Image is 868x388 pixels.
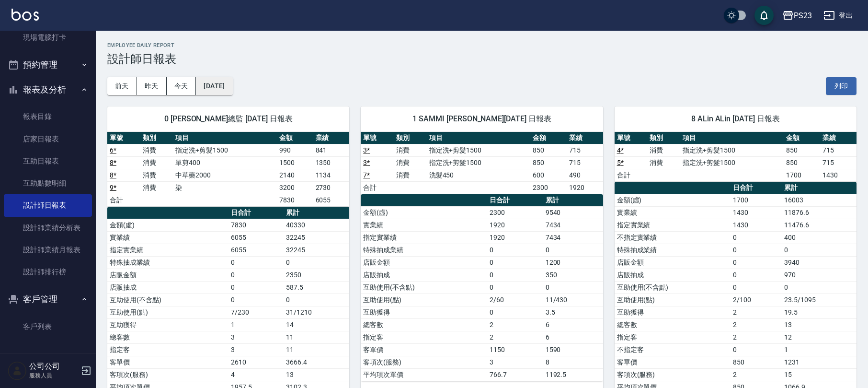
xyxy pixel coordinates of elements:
[228,269,284,281] td: 0
[782,244,857,256] td: 0
[107,294,228,306] td: 互助使用(不含點)
[782,182,857,194] th: 累計
[731,244,782,256] td: 0
[313,194,350,206] td: 6055
[107,42,857,48] h2: Employee Daily Report
[731,269,782,281] td: 0
[567,144,603,156] td: 715
[487,318,543,331] td: 2
[530,156,567,169] td: 850
[4,287,92,312] button: 客戶管理
[487,269,543,281] td: 0
[228,368,284,381] td: 4
[427,144,531,156] td: 指定洗+剪髮1500
[394,132,427,144] th: 類別
[731,356,782,368] td: 850
[140,144,173,156] td: 消費
[731,306,782,318] td: 2
[567,132,603,144] th: 業績
[615,219,731,231] td: 指定實業績
[361,219,487,231] td: 實業績
[361,368,487,381] td: 平均項次單價
[140,169,173,181] td: 消費
[820,169,857,181] td: 1430
[196,77,232,95] button: [DATE]
[543,306,603,318] td: 3.5
[543,206,603,219] td: 9540
[820,144,857,156] td: 715
[826,77,857,95] button: 列印
[29,371,78,380] p: 服務人員
[615,132,857,182] table: a dense table
[543,269,603,281] td: 350
[782,306,857,318] td: 19.5
[107,219,228,231] td: 金額(虛)
[107,244,228,256] td: 指定實業績
[782,256,857,269] td: 3940
[680,156,784,169] td: 指定洗+剪髮1500
[626,114,845,124] span: 8 ALin ALin [DATE] 日報表
[543,244,603,256] td: 0
[778,6,816,25] button: PS23
[173,132,277,144] th: 項目
[137,77,167,95] button: 昨天
[277,169,313,181] td: 2140
[530,144,567,156] td: 850
[782,294,857,306] td: 23.5/1095
[284,256,349,269] td: 0
[140,181,173,194] td: 消費
[784,169,820,181] td: 1700
[277,132,313,144] th: 金額
[820,156,857,169] td: 715
[820,7,857,24] button: 登出
[731,281,782,294] td: 0
[615,281,731,294] td: 互助使用(不含點)
[615,318,731,331] td: 總客數
[4,150,92,172] a: 互助日報表
[615,231,731,244] td: 不指定實業績
[784,132,820,144] th: 金額
[731,231,782,244] td: 0
[487,219,543,231] td: 1920
[394,169,427,181] td: 消費
[361,331,487,343] td: 指定客
[107,343,228,356] td: 指定客
[228,356,284,368] td: 2610
[173,144,277,156] td: 指定洗+剪髮1500
[731,256,782,269] td: 0
[313,156,350,169] td: 1350
[427,156,531,169] td: 指定洗+剪髮1500
[487,343,543,356] td: 1150
[615,256,731,269] td: 店販金額
[782,356,857,368] td: 1231
[107,194,140,206] td: 合計
[731,206,782,219] td: 1430
[820,132,857,144] th: 業績
[530,181,567,194] td: 2300
[487,231,543,244] td: 1920
[8,361,27,380] img: Person
[615,169,648,181] td: 合計
[782,343,857,356] td: 1
[394,144,427,156] td: 消費
[487,256,543,269] td: 0
[140,156,173,169] td: 消費
[782,206,857,219] td: 11876.6
[284,368,349,381] td: 13
[107,281,228,294] td: 店販抽成
[647,132,680,144] th: 類別
[228,306,284,318] td: 7/230
[107,52,857,66] h3: 設計師日報表
[228,207,284,219] th: 日合計
[107,306,228,318] td: 互助使用(點)
[29,362,78,371] h5: 公司公司
[140,132,173,144] th: 類別
[361,132,394,144] th: 單號
[228,294,284,306] td: 0
[731,182,782,194] th: 日合計
[361,318,487,331] td: 總客數
[284,219,349,231] td: 40330
[731,343,782,356] td: 0
[361,269,487,281] td: 店販抽成
[731,194,782,206] td: 1700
